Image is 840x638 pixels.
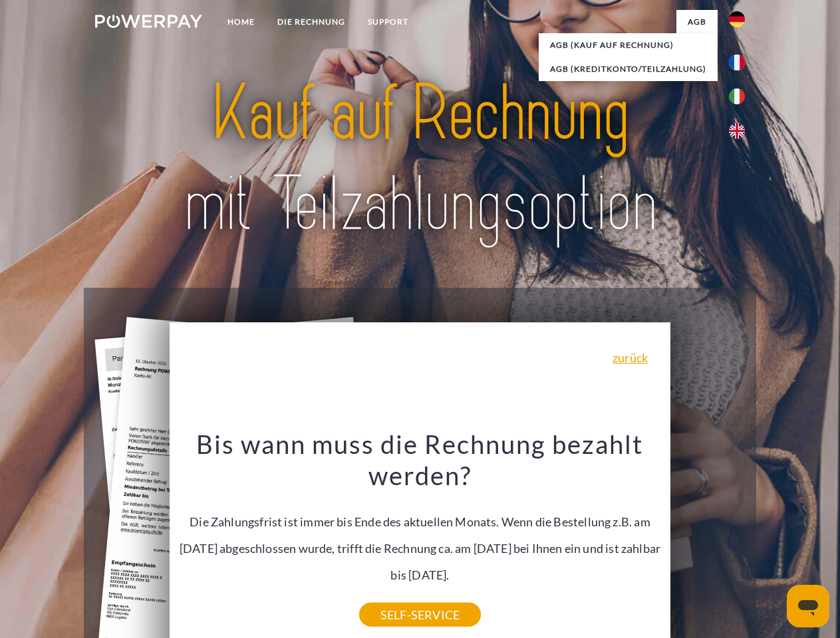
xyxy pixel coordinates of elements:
[613,352,648,364] a: zurück
[729,88,745,104] img: it
[356,10,420,34] a: SUPPORT
[729,54,745,70] img: fr
[266,10,356,34] a: DIE RECHNUNG
[729,11,745,27] img: de
[787,585,829,627] iframe: Schaltfläche zum Öffnen des Messaging-Fensters
[729,123,745,139] img: en
[539,57,718,81] a: AGB (Kreditkonto/Teilzahlung)
[676,10,718,34] a: agb
[127,64,713,255] img: title-powerpay_de.svg
[359,603,481,627] a: SELF-SERVICE
[178,428,663,615] div: Die Zahlungsfrist ist immer bis Ende des aktuellen Monats. Wenn die Bestellung z.B. am [DATE] abg...
[178,428,663,492] h3: Bis wann muss die Rechnung bezahlt werden?
[95,15,202,28] img: logo-powerpay-white.svg
[216,10,266,34] a: Home
[539,33,718,57] a: AGB (Kauf auf Rechnung)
